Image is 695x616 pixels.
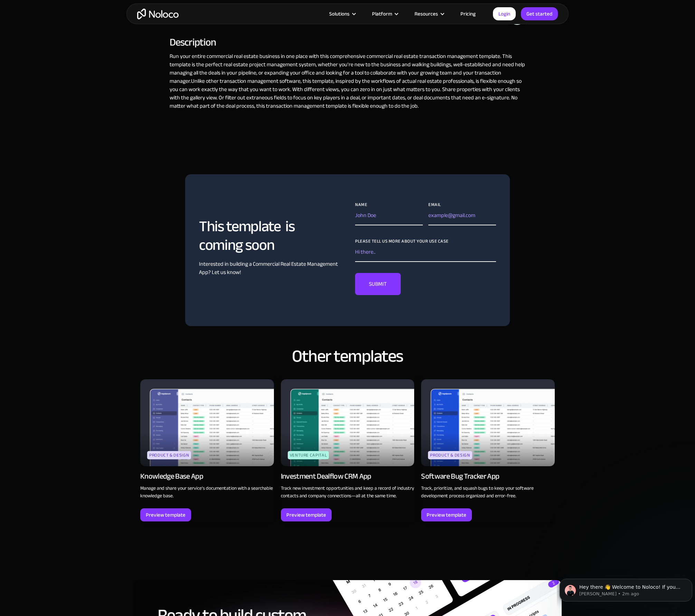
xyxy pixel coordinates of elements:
div: Platform [372,9,392,18]
iframe: Intercom notifications message [557,564,695,613]
input: example@gmail.com [428,209,496,225]
label: Email [428,201,496,209]
p: Manage and share your service’s documentation with a searchable knowledge base. [140,485,274,500]
a: Login [493,7,516,20]
div: Preview template [146,510,185,519]
label: Please tell us more about your use case [355,237,496,245]
a: Product & DesignKnowledge Base AppManage and share your service’s documentation with a searchable... [140,376,274,521]
h4: Other templates [133,347,562,365]
form: Postgres User case Form [355,201,496,295]
div: Platform [363,9,406,18]
a: Pricing [452,9,484,18]
div: Preview template [286,510,326,519]
a: home [137,9,179,19]
div: Product & Design [428,451,472,459]
h2: This template is coming soon [199,217,340,254]
input: Hi there.. [355,245,496,262]
input: John Doe [355,209,423,225]
div: Knowledge Base App [140,471,203,481]
a: Venture CapitalInvestment Dealflow CRM AppTrack new investment opportunities and keep a record of... [281,376,415,521]
p: Run your entire commercial real estate business in one place with this comprehensive commercial r... [170,52,525,110]
a: Get started [521,7,558,20]
div: Solutions [321,9,363,18]
div: Resources [406,9,452,18]
div: Venture Capital [288,451,329,459]
div: Investment Dealflow CRM App [281,471,371,481]
div: Product & Design [147,451,191,459]
input: SUBMIT [355,273,401,295]
div: Software Bug Tracker App [421,471,499,481]
div: Resources [415,9,438,18]
label: Name [355,201,423,209]
h2: Description [170,39,525,45]
p: Interested in building a Commercial Real Estate Management App? Let us know! [199,260,340,276]
div: Preview template [427,510,466,519]
div: Solutions [329,9,350,18]
p: Track, prioritize, and squash bugs to keep your software development process organized and error-... [421,485,555,500]
p: Track new investment opportunities and keep a record of industry contacts and company connections... [281,485,415,500]
a: Product & DesignSoftware Bug Tracker AppTrack, prioritize, and squash bugs to keep your software ... [421,376,555,521]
